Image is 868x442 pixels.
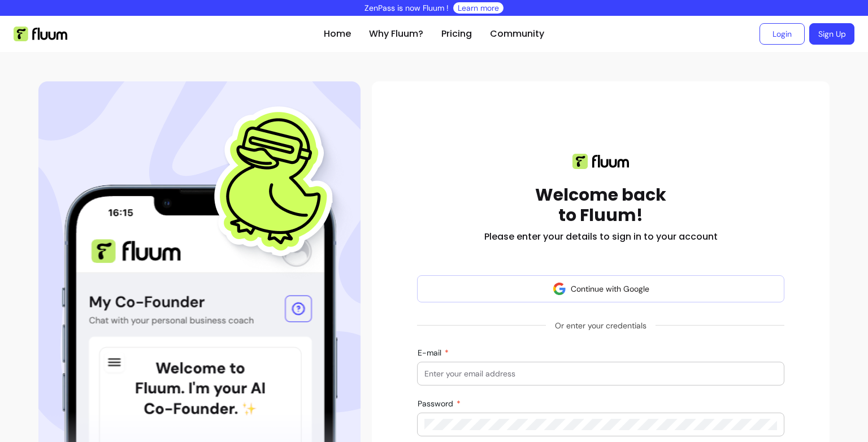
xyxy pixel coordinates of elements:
input: Password [424,419,777,430]
span: Password [418,398,455,409]
h2: Please enter your details to sign in to your account [484,230,718,244]
p: ZenPass is now Fluum ! [364,2,449,14]
a: Community [490,27,544,41]
input: E-mail [424,368,777,379]
a: Why Fluum? [369,27,423,41]
a: Sign Up [809,23,854,45]
span: E-mail [418,348,444,358]
a: Pricing [441,27,472,41]
img: avatar [553,282,566,296]
img: Fluum Logo [14,27,67,41]
a: Login [759,23,805,45]
span: Or enter your credentials [546,315,656,336]
a: Home [324,27,351,41]
button: Continue with Google [417,275,784,302]
h1: Welcome back to Fluum! [535,185,666,226]
img: Fluum logo [572,154,629,169]
a: Learn more [458,2,499,14]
